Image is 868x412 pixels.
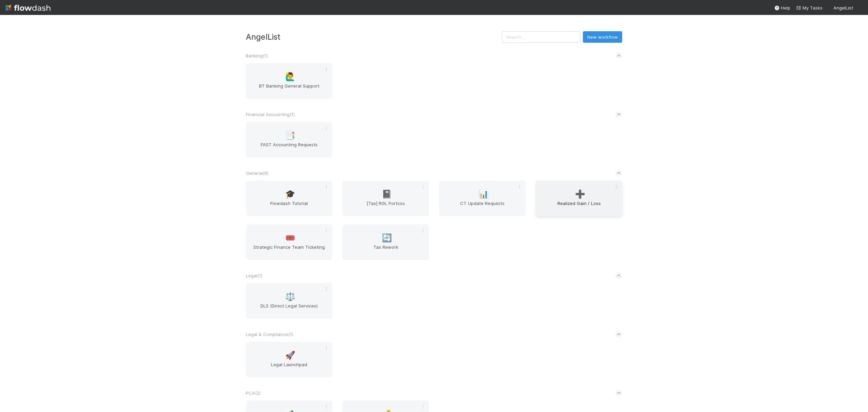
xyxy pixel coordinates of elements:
[345,200,426,213] span: [Tax] RGL Portcos
[478,190,489,199] span: 📊
[246,122,332,157] a: 📑FAST Accounting Requests
[285,190,295,199] span: 🎓
[246,181,332,216] a: 🎓Flowdash Tutorial
[249,302,330,316] span: DLS (Direct Legal Services)
[246,332,293,337] span: Legal & Compliance ( 1 )
[285,351,295,360] span: 🚀
[246,63,332,99] a: 🙋‍♂️BT Banking General Support
[583,31,622,43] button: New workflow
[796,4,823,11] a: My Tasks
[382,190,392,199] span: 📓
[856,5,863,12] img: avatar_bc42736a-3f00-4d10-a11d-d22e63cdc729.png
[575,190,585,199] span: ➕
[249,361,330,375] span: Legal Launchpad
[246,112,295,117] span: Financial Accounting ( 1 )
[249,200,330,213] span: Flowdash Tutorial
[285,233,295,242] span: 🎟️
[246,32,502,41] h3: AngelList
[502,31,580,43] input: Search...
[285,131,295,140] span: 📑
[382,233,392,242] span: 🔄
[285,72,295,81] span: 🙋‍♂️
[246,170,269,176] span: General ( 6 )
[345,244,426,257] span: Tax Rework
[246,283,332,319] a: ⚖️DLS (Direct Legal Services)
[246,224,332,260] a: 🎟️Strategic Finance Team Ticketing
[442,200,523,213] span: CT Update Requests
[342,181,429,216] a: 📓[Tax] RGL Portcos
[246,390,261,396] span: PCA ( 2 )
[439,181,526,216] a: 📊CT Update Requests
[833,5,853,11] span: AngelList
[342,224,429,260] a: 🔄Tax Rework
[5,2,51,14] img: logo-inverted-e16ddd16eac7371096b0.svg
[249,82,330,96] span: BT Banking General Support
[285,292,295,301] span: ⚖️
[246,273,262,278] span: Legal ( 1 )
[249,244,330,257] span: Strategic Finance Team Ticketing
[246,342,332,377] a: 🚀Legal Launchpad
[796,5,823,11] span: My Tasks
[246,53,268,58] span: Banking ( 1 )
[249,141,330,155] span: FAST Accounting Requests
[774,4,790,11] div: Help
[536,181,622,216] a: ➕Realized Gain / Loss
[538,200,619,213] span: Realized Gain / Loss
